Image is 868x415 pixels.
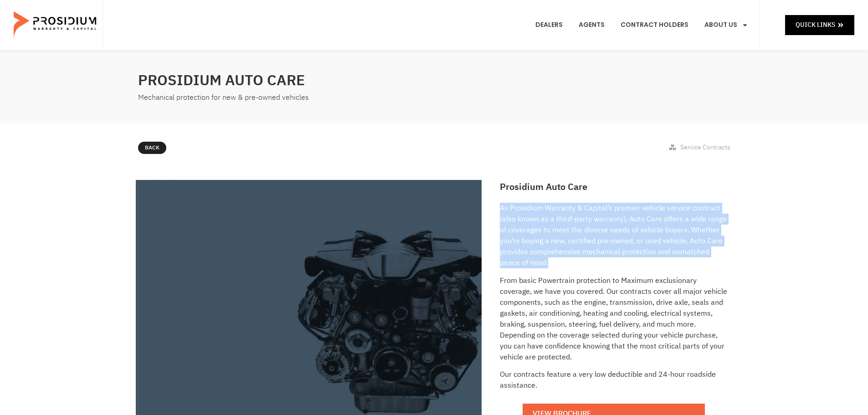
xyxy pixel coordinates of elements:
a: Contract Holders [614,8,695,42]
nav: Menu [529,8,755,42]
a: Dealers [529,8,570,42]
p: From basic Powertrain protection to Maximum exclusionary coverage, we have you covered. Our contr... [500,275,728,363]
p: Our contracts feature a very low deductible and 24-hour roadside assistance. [500,369,728,391]
a: About Us [698,8,755,42]
div: Mechanical protection for new & pre-owned vehicles [138,91,430,104]
a: Quick Links [785,15,854,35]
h2: Prosidium Auto Care [138,69,430,91]
p: As Prosidium Warranty & Capital’s premier vehicle service contract (also known as a third-party w... [500,203,728,268]
a: Back [138,142,166,154]
span: Service Contracts [680,143,730,152]
a: Agents [572,8,611,42]
h2: Prosidium Auto Care [500,180,728,194]
span: Quick Links [796,19,835,31]
span: Back [145,143,159,153]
